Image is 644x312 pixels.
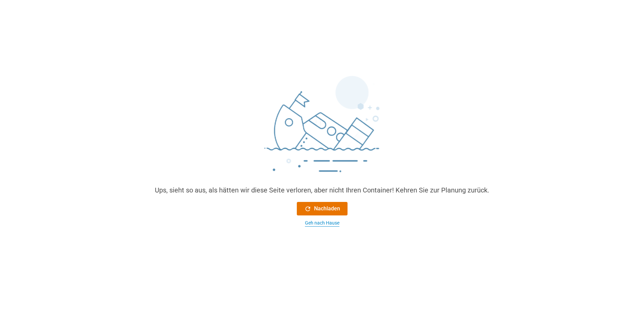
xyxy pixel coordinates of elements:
img: sinking_ship.png [221,73,424,185]
button: Geh nach Hause [297,219,348,227]
div: Ups, sieht so aus, als hätten wir diese Seite verloren, aber nicht Ihren Container! Kehren Sie zu... [155,185,489,195]
div: Geh nach Hause [305,219,339,227]
font: Nachladen [314,205,340,213]
button: Nachladen [297,202,348,215]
